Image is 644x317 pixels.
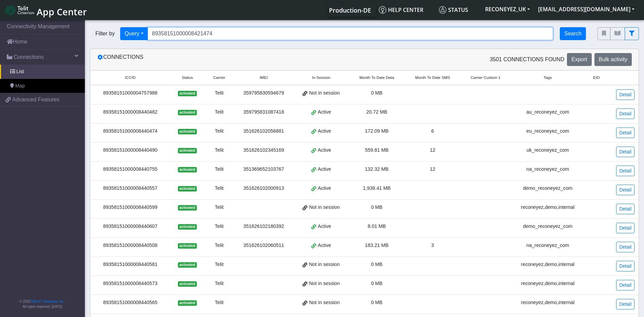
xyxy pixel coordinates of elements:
span: Connections [14,53,44,61]
div: au_reconeyez_com [515,109,581,116]
div: Telit [208,89,230,97]
span: activated [178,91,197,96]
span: activated [178,300,197,306]
div: Connections [92,53,365,66]
div: Telit [208,147,230,154]
a: Detail [616,280,634,290]
div: 359795830594679 [238,89,289,97]
a: Telit IoT Solutions, Inc. [31,300,65,303]
span: activated [178,129,197,134]
span: activated [178,110,197,115]
div: uk_reconeyez_com [515,147,581,154]
a: Detail [616,128,634,138]
span: Tags [544,75,552,81]
span: activated [178,262,197,268]
span: Status [439,6,468,14]
span: Active [318,223,331,230]
span: 0 MB [371,262,383,267]
span: Not in session [309,299,339,306]
span: Status [182,75,193,81]
button: Bulk activity [594,53,632,66]
input: Search... [148,27,553,40]
a: Detail [616,185,634,195]
button: Query [120,27,148,40]
img: knowledge.svg [379,6,386,14]
a: Detail [616,242,634,252]
span: Active [318,128,331,135]
span: 3501 Connections found [490,55,565,64]
span: Advanced Features [12,96,59,104]
span: Active [318,166,331,173]
div: 6 [409,128,457,135]
div: reconeyez,demo,internal [515,280,581,287]
div: Telit [208,261,230,268]
div: Telit [208,299,230,306]
div: reconeyez,demo,internal [515,261,581,268]
span: activated [178,224,197,230]
div: 351626102000913 [238,185,289,192]
span: 183.21 MB [365,243,389,248]
span: List [16,68,24,76]
span: Not in session [309,204,339,211]
span: 1,938.41 MB [363,185,391,191]
div: 89358151000008440573 [94,280,166,287]
a: App Center [5,3,86,17]
span: Month To Date Data [360,75,394,81]
div: reconeyez,demo,internal [515,299,581,306]
div: Telit [208,204,230,211]
div: 89358151000008440482 [94,109,166,116]
a: Detail [616,147,634,157]
div: 89358151000008440490 [94,147,166,154]
div: Telit [208,166,230,173]
span: Month To Date SMS [415,75,450,81]
span: 0 MB [371,300,383,305]
a: Detail [616,204,634,214]
div: 89358151000008440607 [94,223,166,230]
span: In Session [312,75,330,81]
button: Export [567,53,591,66]
div: Telit [208,128,230,135]
div: demo_reconeyez_com [515,185,581,192]
div: Telit [208,109,230,116]
span: activated [178,167,197,172]
div: fitlers menu [597,27,639,40]
span: Active [318,147,331,154]
a: Your current platform instance [329,3,371,17]
span: Active [318,242,331,249]
div: 3 [409,242,457,249]
div: 12 [409,147,457,154]
span: 20.72 MB [366,109,387,115]
span: 0 MB [371,90,383,96]
div: 351369652103767 [238,166,289,173]
span: Map [15,82,25,90]
div: Telit [208,280,230,287]
span: 172.09 MB [365,128,389,134]
div: 89358151000008440508 [94,242,166,249]
div: 351626102056881 [238,128,289,135]
a: Detail [616,89,634,100]
span: 132.32 MB [365,166,389,172]
img: status.svg [439,6,446,14]
span: 0 MB [371,281,383,286]
span: activated [178,186,197,191]
div: Telit [208,223,230,230]
span: 559.81 MB [365,147,389,153]
span: Filter by [90,30,120,38]
div: 89358151000008440599 [94,204,166,211]
span: App Center [37,5,87,18]
button: RECONEYEZ_UK [481,3,534,15]
a: Detail [616,261,634,271]
span: activated [178,205,197,211]
div: 359795831087418 [238,109,289,116]
span: Help center [379,6,423,14]
div: 89358151000008440565 [94,299,166,306]
div: 89358151000008440474 [94,128,166,135]
div: eu_reconeyez_com [515,128,581,135]
span: 0 MB [371,204,383,210]
span: Not in session [309,261,339,268]
a: Status [436,3,481,17]
div: Telit [208,242,230,249]
div: 12 [409,166,457,173]
div: na_reconeyez_com [515,166,581,173]
span: Active [318,109,331,116]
